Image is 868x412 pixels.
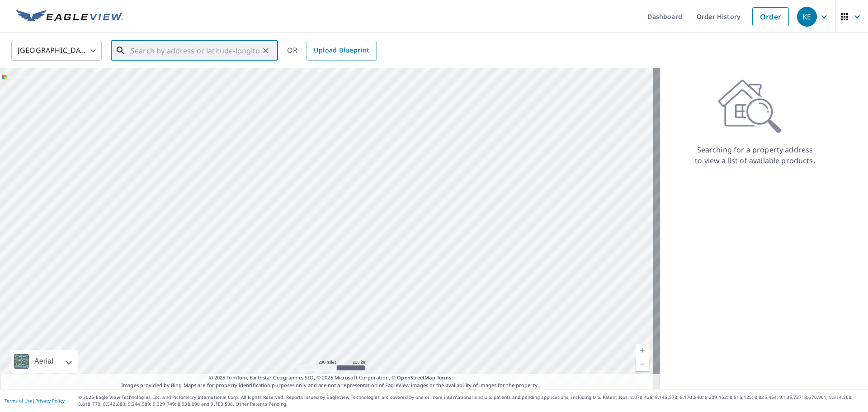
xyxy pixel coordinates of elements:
[35,398,65,404] a: Privacy Policy
[287,41,377,61] div: OR
[5,398,33,404] a: Terms of Use
[636,344,649,357] a: Current Level 5, Zoom In
[752,7,789,26] a: Order
[78,394,863,407] p: © 2025 Eagle View Technologies, Inc. and Pictometry International Corp. All Rights Reserved. Repo...
[209,374,452,382] span: © 2025 TomTom, Earthstar Geographics SIO, © 2025 Microsoft Corporation, ©
[307,41,376,61] a: Upload Blueprint
[32,350,56,373] div: Aerial
[397,374,435,381] a: OpenStreetMap
[259,44,272,57] button: Clear
[314,45,369,56] span: Upload Blueprint
[11,38,102,63] div: [GEOGRAPHIC_DATA]
[131,38,259,63] input: Search by address or latitude-longitude
[5,398,65,403] p: |
[797,7,817,27] div: KE
[437,374,452,381] a: Terms
[636,357,649,371] a: Current Level 5, Zoom Out
[694,144,816,166] p: Searching for a property address to view a list of available products.
[11,350,78,373] div: Aerial
[16,10,123,24] img: EV Logo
